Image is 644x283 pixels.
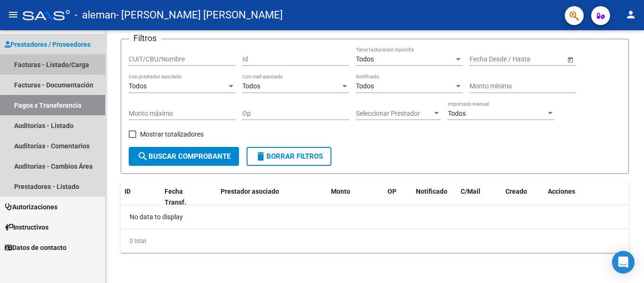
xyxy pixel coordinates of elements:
[565,54,575,64] button: Open calendar
[461,188,480,195] span: C/Mail
[5,39,91,50] span: Prestadores / Proveedores
[161,181,203,213] datatable-header-cell: Fecha Transf.
[548,188,575,195] span: Acciones
[331,188,350,195] span: Monto
[124,188,131,195] span: ID
[470,55,499,63] input: Start date
[5,202,58,212] span: Autorizaciones
[165,188,186,206] span: Fecha Transf.
[412,181,457,213] datatable-header-cell: Notificado
[457,181,502,213] datatable-header-cell: C/Mail
[242,82,260,90] span: Todos
[140,129,204,140] span: Mostrar totalizadores
[129,147,239,166] button: Buscar Comprobante
[137,151,149,162] mat-icon: search
[8,9,19,20] mat-icon: menu
[327,181,384,213] datatable-header-cell: Monto
[121,181,161,213] datatable-header-cell: ID
[255,152,323,161] span: Borrar Filtros
[625,9,636,20] mat-icon: person
[384,181,412,213] datatable-header-cell: OP
[502,181,544,213] datatable-header-cell: Creado
[416,188,447,195] span: Notificado
[5,222,49,232] span: Instructivos
[129,32,161,45] h3: Filtros
[121,205,629,229] div: No data to display
[5,242,66,253] span: Datos de contacto
[217,181,327,213] datatable-header-cell: Prestador asociado
[247,147,331,166] button: Borrar Filtros
[129,82,147,90] span: Todos
[356,55,374,63] span: Todos
[255,151,266,162] mat-icon: delete
[116,5,283,26] span: - [PERSON_NAME] [PERSON_NAME]
[507,55,553,63] input: End date
[612,251,635,274] div: Open Intercom Messenger
[505,188,527,195] span: Creado
[388,188,396,195] span: OP
[544,181,629,213] datatable-header-cell: Acciones
[137,152,231,161] span: Buscar Comprobante
[356,110,432,118] span: Seleccionar Prestador
[121,229,629,253] div: 0 total
[448,110,466,117] span: Todos
[74,5,116,26] span: - aleman
[221,188,279,195] span: Prestador asociado
[356,82,374,90] span: Todos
